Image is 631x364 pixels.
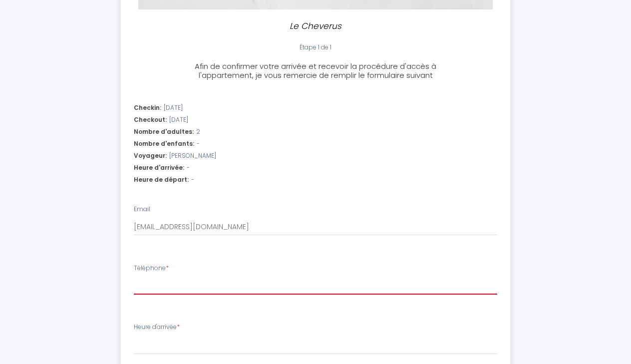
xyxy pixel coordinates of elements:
[164,103,183,113] span: [DATE]
[134,103,161,113] span: Checkin:
[134,264,169,273] label: Téléphone
[191,175,194,185] span: -
[169,115,188,125] span: [DATE]
[134,205,150,214] label: Email
[169,151,216,161] span: [PERSON_NAME]
[134,151,167,161] span: Voyageur:
[193,19,438,33] p: Le Cheverus
[196,127,200,137] span: 2
[134,175,189,185] span: Heure de départ:
[300,43,331,51] span: Étape 1 de 1
[134,127,194,137] span: Nombre d'adultes:
[134,139,194,149] span: Nombre d'enfants:
[134,163,184,173] span: Heure d'arrivée:
[134,323,180,332] label: Heure d'arrivée
[195,61,436,80] span: Afin de confirmer votre arrivée et recevoir la procédure d'accès à l'appartement, je vous remerci...
[197,139,200,149] span: -
[187,163,190,173] span: -
[134,115,167,125] span: Checkout:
